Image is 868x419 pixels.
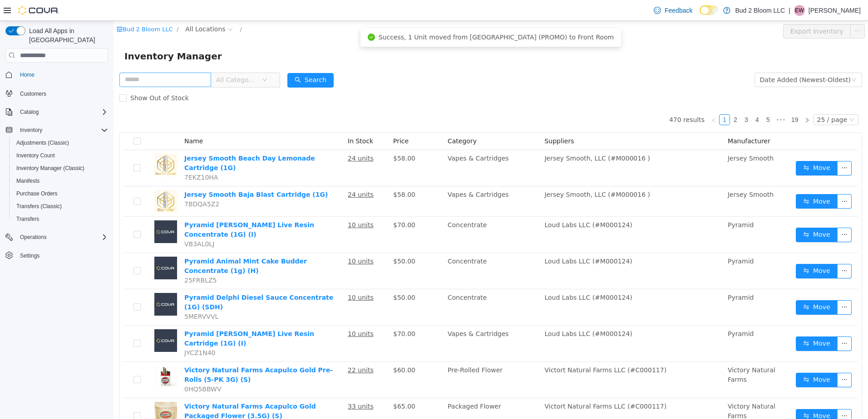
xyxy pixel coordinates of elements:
[704,94,734,104] div: 25 / page
[431,134,537,141] span: Jersey Smooth, LLC (#M000016 )
[675,94,688,104] a: 19
[614,237,640,244] span: Pyramid
[431,382,553,389] span: Victort Natural Farms LLC (#C000117)
[665,6,692,15] span: Feedback
[234,309,260,317] u: 10 units
[280,134,302,141] span: $58.00
[9,136,112,149] button: Adjustments (Classic)
[9,187,112,200] button: Purchase Orders
[71,382,202,399] a: Victory Natural Farms Acapulco Gold Packaged Flower (3.5G) (S)
[20,127,42,134] span: Inventory
[13,214,43,224] a: Transfers
[724,207,738,221] button: icon: ellipsis
[234,273,260,280] u: 10 units
[13,163,88,174] a: Inventory Manager (Classic)
[16,250,108,261] span: Settings
[650,1,696,19] a: Feedback
[431,237,518,244] span: Loud Labs LLC (#M000124)
[20,71,35,78] span: Home
[71,219,101,227] span: VB3AL0LJ
[71,180,106,187] span: 7BDQA5Z2
[16,165,84,172] span: Inventory Manager (Classic)
[9,162,112,175] button: Inventory Manager (Classic)
[2,231,112,244] button: Operations
[638,93,649,104] li: 4
[280,170,302,177] span: $58.00
[16,177,39,185] span: Manifests
[174,52,220,67] button: icon: searchSearch
[41,308,64,331] img: Pyramid Willy Kush Live Resin Cartridge (1G) (I) placeholder
[2,106,112,118] button: Catalog
[13,163,108,174] span: Inventory Manager (Classic)
[795,5,804,16] span: EW
[41,236,64,258] img: Pyramid Animal Mint Cake Budder Concentrate (1g) (H) placeholder
[71,134,202,151] a: Jersey Smooth Beach Day Lemonade Cartridge (1G)
[431,117,460,124] span: Suppliers
[9,175,112,187] button: Manifests
[682,279,724,294] button: icon: swapMove
[13,175,43,186] a: Manifests
[670,3,737,18] button: Export Inventory
[16,69,38,80] a: Home
[16,232,50,243] button: Operations
[16,69,108,80] span: Home
[724,279,738,294] button: icon: ellipsis
[334,117,363,124] span: Category
[682,207,724,221] button: icon: swapMove
[649,93,660,104] li: 5
[71,200,201,217] a: Pyramid [PERSON_NAME] Live Resin Concentrate (1G) (I)
[627,93,638,104] li: 3
[682,316,724,330] button: icon: swapMove
[794,5,805,16] div: Edmund Waldron
[16,88,50,99] a: Customers
[234,237,260,244] u: 10 units
[20,252,39,259] span: Settings
[280,273,302,280] span: $50.00
[280,117,295,124] span: Price
[16,107,108,117] span: Catalog
[735,5,785,16] p: Bud 2 Bloom LLC
[628,94,638,104] a: 3
[234,134,260,141] u: 24 units
[556,93,591,104] li: 470 results
[9,213,112,225] button: Transfers
[724,352,738,366] button: icon: ellipsis
[254,13,261,20] i: icon: check-circle
[71,292,105,299] span: 5MERVVVL
[71,170,214,177] a: Jersey Smooth Baja Blast Cartridge (1G)
[41,133,64,156] img: Jersey Smooth Beach Day Lemonade Cartridge (1G) hero shot
[41,381,64,404] img: Victory Natural Farms Acapulco Gold Packaged Flower (3.5G) (S) hero shot
[639,94,649,104] a: 4
[71,273,220,290] a: Pyramid Delphi Diesel Sauce Concentrate (1G) (SDH)
[691,97,696,102] i: icon: right
[2,124,112,136] button: Inventory
[16,88,108,99] span: Customers
[431,273,518,280] span: Loud Labs LLC (#M000124)
[724,243,738,258] button: icon: ellipsis
[650,94,660,104] a: 5
[18,6,59,15] img: Cova
[234,382,260,389] u: 33 units
[614,346,662,362] span: Victory Natural Farms
[41,200,64,222] img: Pyramid Willy Kush Live Resin Concentrate (1G) (I) placeholder
[16,190,58,197] span: Purchase Orders
[606,94,616,104] a: 1
[614,117,657,124] span: Manufacturer
[660,93,675,104] span: •••
[41,169,64,192] img: Jersey Smooth Baja Blast Cartridge (1G) hero shot
[20,234,47,241] span: Operations
[5,64,108,286] nav: Complex example
[330,268,427,305] td: Concentrate
[16,125,46,136] button: Inventory
[16,152,55,159] span: Inventory Count
[13,214,108,224] span: Transfers
[724,173,738,188] button: icon: ellipsis
[71,309,201,326] a: Pyramid [PERSON_NAME] Live Resin Cartridge (1G) (I)
[330,305,427,341] td: Vapes & Cartridges
[675,93,688,104] li: 19
[16,203,62,210] span: Transfers (Classic)
[431,170,537,177] span: Jersey Smooth, LLC (#M000016 )
[13,175,108,186] span: Manifests
[614,170,660,177] span: Jersey Smooth
[41,345,64,367] img: Victory Natural Farms Acapulco Gold Pre-Rolls (5-PK 3G) (S) hero shot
